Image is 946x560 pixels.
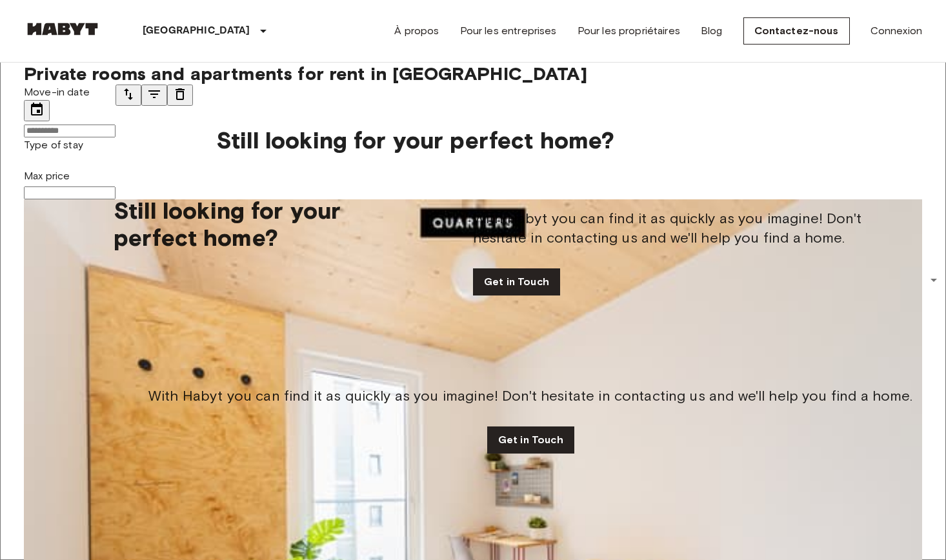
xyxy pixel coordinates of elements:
[871,23,922,39] a: Connexion
[143,23,250,39] p: [GEOGRAPHIC_DATA]
[701,23,723,39] a: Blog
[487,426,574,454] a: Get in Touch
[460,23,557,39] a: Pour les entreprises
[743,17,850,45] a: Contactez-nous
[578,23,680,39] a: Pour les propriétaires
[148,386,913,406] span: With Habyt you can find it as quickly as you imagine! Don't hesitate in contacting us and we'll h...
[216,126,614,154] span: Still looking for your perfect home?
[394,23,439,39] a: À propos
[24,23,101,35] img: Habyt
